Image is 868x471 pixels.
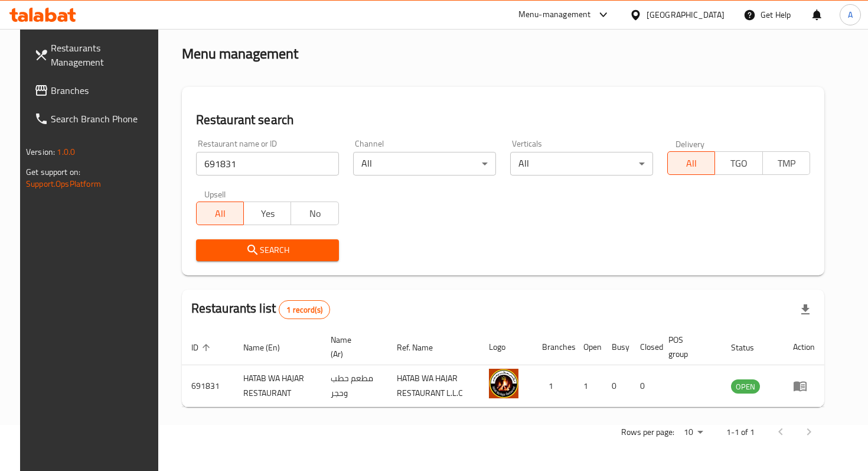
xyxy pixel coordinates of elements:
[182,365,234,407] td: 691831
[331,333,373,361] span: Name (Ar)
[793,379,815,393] div: Menu
[726,425,755,440] p: 1-1 of 1
[714,151,762,175] button: TGO
[182,329,824,407] table: enhanced table
[196,152,339,176] input: Search for restaurant name or ID..
[602,365,631,407] td: 0
[191,300,330,319] h2: Restaurants list
[57,144,75,160] span: 1.0.0
[668,333,707,361] span: POS group
[25,76,165,105] a: Branches
[25,105,165,133] a: Search Branch Phone
[243,202,291,225] button: Yes
[631,329,659,365] th: Closed
[191,340,214,355] span: ID
[676,139,705,148] label: Delivery
[647,8,725,21] div: [GEOGRAPHIC_DATA]
[205,243,329,258] span: Search
[621,425,674,440] p: Rows per page:
[296,205,334,222] span: No
[196,111,810,129] h2: Restaurant search
[204,190,226,198] label: Upsell
[279,304,329,316] span: 1 record(s)
[249,205,286,222] span: Yes
[26,176,101,191] a: Support.OpsPlatform
[25,34,165,76] a: Restaurants Management
[731,380,760,394] span: OPEN
[518,8,591,22] div: Menu-management
[321,365,387,407] td: مطعم حطب وحجر
[279,300,330,319] div: Total records count
[679,424,707,441] div: Rows per page:
[574,329,602,365] th: Open
[631,365,659,407] td: 0
[533,329,574,365] th: Branches
[667,151,715,175] button: All
[387,365,479,407] td: HATAB WA HAJAR RESTAURANT L.L.C
[201,205,239,222] span: All
[762,151,810,175] button: TMP
[673,155,710,172] span: All
[243,340,295,355] span: Name (En)
[291,202,338,225] button: No
[731,340,769,355] span: Status
[196,239,339,261] button: Search
[533,365,574,407] td: 1
[768,155,805,172] span: TMP
[848,8,853,21] span: A
[602,329,631,365] th: Busy
[510,152,653,176] div: All
[26,144,55,160] span: Version:
[234,365,321,407] td: HATAB WA HAJAR RESTAURANT
[353,152,496,176] div: All
[574,365,602,407] td: 1
[51,41,155,69] span: Restaurants Management
[196,202,244,225] button: All
[720,155,758,172] span: TGO
[479,329,533,365] th: Logo
[397,340,448,355] span: Ref. Name
[784,329,824,365] th: Action
[182,44,298,63] h2: Menu management
[26,164,80,180] span: Get support on:
[489,369,518,398] img: HATAB WA HAJAR RESTAURANT
[791,295,820,324] div: Export file
[51,112,155,126] span: Search Branch Phone
[51,83,155,98] span: Branches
